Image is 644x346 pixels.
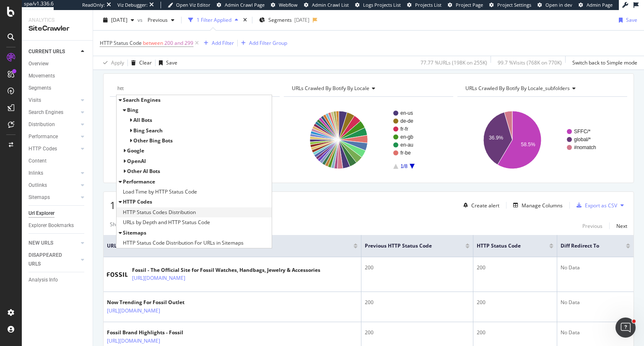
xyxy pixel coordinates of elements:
[29,17,86,24] div: Analytics
[156,56,177,70] button: Save
[29,59,87,68] a: Overview
[415,2,441,8] span: Projects List
[615,13,637,27] button: Save
[123,208,196,217] span: HTTP Status Codes Distribution
[489,135,503,141] text: 36.9%
[569,56,637,70] button: Switch back to Simple mode
[123,198,152,205] span: HTTP Codes
[123,239,244,247] span: HTTP Status Code Distribution For URLs in Sitemaps
[29,239,78,248] a: NEW URLS
[29,59,49,68] div: Overview
[100,39,142,46] span: HTTP Status Code
[421,59,487,66] div: 77.77 % URLs ( 198K on 255K )
[29,120,55,129] div: Distribution
[400,134,413,140] text: en-gb
[29,145,78,153] a: HTTP Codes
[284,103,452,176] div: A chart.
[538,2,572,8] a: Open in dev
[29,221,87,230] a: Explorer Bookmarks
[400,118,413,124] text: de-de
[477,264,553,271] div: 200
[29,193,50,202] div: Sitemaps
[290,82,446,95] h4: URLs Crawled By Botify By locale
[185,13,241,27] button: 1 Filter Applied
[29,96,78,105] a: Visits
[29,24,86,34] div: SiteCrawler
[127,106,138,114] span: Bing
[489,2,531,8] a: Project Settings
[212,39,234,46] div: Add Filter
[574,129,591,134] text: SFFC/*
[29,157,47,165] div: Content
[365,299,470,306] div: 200
[456,2,483,8] span: Project Page
[29,181,47,190] div: Outlinks
[572,59,637,66] div: Switch back to Simple mode
[107,329,187,336] div: Fossil Brand Highlights - Fossil
[164,37,193,49] span: 200 and 299
[497,2,531,8] span: Project Settings
[615,318,636,338] iframe: Intercom live chat
[249,39,287,46] div: Add Filter Group
[304,2,349,8] a: Admin Crawl List
[279,2,298,8] span: Webflow
[587,2,613,8] span: Admin Page
[107,299,187,306] div: Now Trending For Fossil Outlet
[29,108,78,117] a: Search Engines
[132,266,320,274] div: Fossil - The Official Site for Fossil Watches, Handbags, Jewelry & Accessories
[29,251,78,269] a: DISAPPEARED URLS
[561,264,630,271] div: No Data
[457,103,625,176] svg: A chart.
[111,16,127,23] span: 2024 Nov. 26th
[225,2,265,8] span: Admin Crawl Page
[29,221,74,230] div: Explorer Bookmarks
[573,199,617,212] button: Export as CSV
[626,16,637,23] div: Save
[365,329,470,336] div: 200
[616,222,627,230] div: Next
[448,2,483,8] a: Project Page
[197,16,231,23] div: 1 Filter Applied
[29,132,58,141] div: Performance
[29,47,78,56] a: CURRENT URLS
[144,16,168,23] span: Previous
[176,2,210,8] span: Open Viz Editor
[400,126,408,132] text: fr-fr
[29,169,43,178] div: Inlinks
[29,120,78,129] a: Distribution
[29,251,71,269] div: DISAPPEARED URLS
[168,2,210,8] a: Open Viz Editor
[400,150,411,156] text: fr-be
[561,329,630,336] div: No Data
[400,110,413,116] text: en-us
[241,16,249,24] div: times
[29,72,87,80] a: Movements
[110,198,205,212] span: 198,334 URLs found
[110,103,278,176] svg: A chart.
[29,276,58,284] div: Analysis Info
[522,202,563,209] div: Manage Columns
[29,181,78,190] a: Outlinks
[127,158,146,165] span: OpenAI
[400,163,408,169] text: 1/8
[29,169,78,178] a: Inlinks
[29,108,63,117] div: Search Engines
[29,132,78,141] a: Performance
[123,188,197,196] span: Load Time by HTTP Status Code
[100,13,138,27] button: [DATE]
[355,2,401,8] a: Logs Projects List
[29,157,87,165] a: Content
[616,221,627,231] button: Next
[107,272,128,277] img: main image
[294,16,309,23] div: [DATE]
[292,85,369,92] span: URLs Crawled By Botify By locale
[256,13,313,27] button: Segments[DATE]
[271,2,298,8] a: Webflow
[465,85,570,92] span: URLs Crawled By Botify By locale_subfolders
[29,72,55,80] div: Movements
[116,82,272,95] h4: URLs Crawled By Botify By category
[144,13,178,27] button: Previous
[139,59,152,66] div: Clear
[29,96,41,105] div: Visits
